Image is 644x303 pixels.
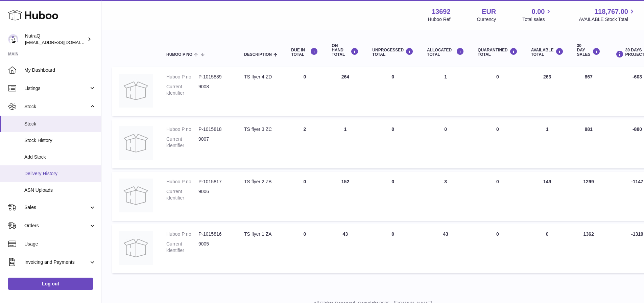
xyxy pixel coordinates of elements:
[577,44,600,57] div: 30 DAY SALES
[244,52,272,57] span: Description
[532,7,545,16] span: 0.00
[284,67,325,116] td: 0
[198,74,231,80] dd: P-1015889
[25,33,86,46] div: NutraQ
[524,67,570,116] td: 263
[24,187,96,193] span: ASN Uploads
[198,188,231,201] dd: 9006
[24,154,96,160] span: Add Stock
[166,126,198,133] dt: Huboo P no
[420,224,471,273] td: 43
[420,172,471,221] td: 3
[24,103,89,110] span: Stock
[166,231,198,237] dt: Huboo P no
[198,241,231,254] dd: 9005
[25,40,99,45] span: [EMAIL_ADDRESS][DOMAIN_NAME]
[372,48,413,57] div: UNPROCESSED Total
[594,7,628,16] span: 118,767.00
[166,136,198,149] dt: Current identifier
[284,172,325,221] td: 0
[284,224,325,273] td: 0
[365,119,420,168] td: 0
[365,67,420,116] td: 0
[570,119,607,168] td: 881
[244,74,278,80] div: TS flyer 4 ZD
[496,231,499,237] span: 0
[365,224,420,273] td: 0
[24,137,96,144] span: Stock History
[524,224,570,273] td: 0
[570,67,607,116] td: 867
[198,126,231,133] dd: P-1015818
[24,121,96,127] span: Stock
[198,231,231,237] dd: P-1015816
[24,204,89,211] span: Sales
[570,172,607,221] td: 1299
[166,241,198,254] dt: Current identifier
[291,48,318,57] div: DUE IN TOTAL
[365,172,420,221] td: 0
[420,67,471,116] td: 1
[166,188,198,201] dt: Current identifier
[420,119,471,168] td: 0
[166,52,192,57] span: Huboo P no
[24,170,96,177] span: Delivery History
[166,74,198,80] dt: Huboo P no
[166,179,198,185] dt: Huboo P no
[119,126,153,160] img: product image
[477,16,496,23] div: Currency
[24,241,96,247] span: Usage
[332,44,359,57] div: ON HAND Total
[198,136,231,149] dd: 9007
[166,84,198,96] dt: Current identifier
[524,172,570,221] td: 149
[428,16,451,23] div: Huboo Ref
[579,7,636,23] a: 118,767.00 AVAILABLE Stock Total
[496,179,499,184] span: 0
[325,67,365,116] td: 264
[119,231,153,265] img: product image
[478,48,518,57] div: QUARANTINED Total
[24,85,89,92] span: Listings
[325,119,365,168] td: 1
[244,179,278,185] div: TS flyer 2 ZB
[496,126,499,132] span: 0
[496,74,499,79] span: 0
[24,259,89,265] span: Invoicing and Payments
[244,231,278,237] div: TS flyer 1 ZA
[244,126,278,133] div: TS flyer 3 ZC
[24,223,89,229] span: Orders
[198,84,231,96] dd: 9008
[119,74,153,108] img: product image
[522,16,552,23] span: Total sales
[427,48,464,57] div: ALLOCATED Total
[432,7,451,16] strong: 13692
[24,67,96,73] span: My Dashboard
[284,119,325,168] td: 2
[570,224,607,273] td: 1362
[325,224,365,273] td: 43
[531,48,564,57] div: AVAILABLE Total
[522,7,552,23] a: 0.00 Total sales
[579,16,636,23] span: AVAILABLE Stock Total
[325,172,365,221] td: 152
[198,179,231,185] dd: P-1015817
[8,34,18,44] img: log@nutraq.com
[524,119,570,168] td: 1
[482,7,496,16] strong: EUR
[8,278,93,290] a: Log out
[119,179,153,212] img: product image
